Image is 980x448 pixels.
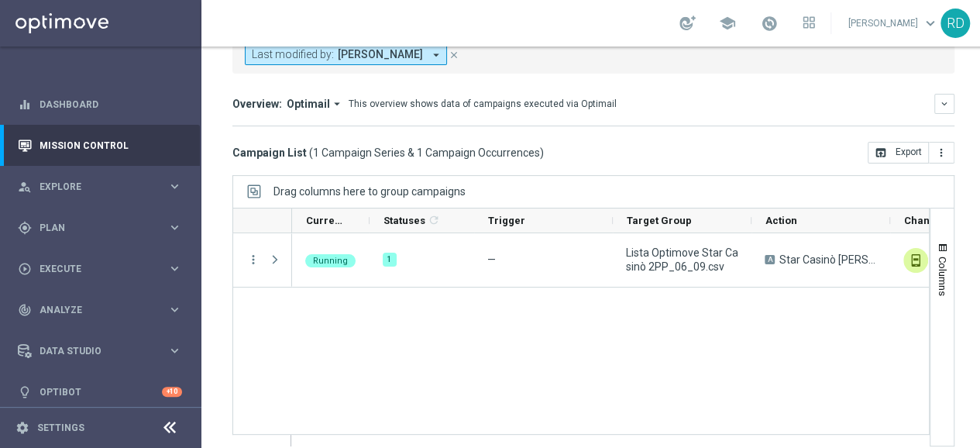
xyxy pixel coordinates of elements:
[287,97,330,111] span: Optimail
[162,387,182,397] div: +10
[245,45,447,65] button: Last modified by: [PERSON_NAME] arrow_drop_down
[40,371,162,412] a: Optibot
[765,215,797,226] span: Action
[232,146,544,160] h3: Campaign List
[934,94,954,114] button: keyboard_arrow_down
[17,140,183,152] button: Mission Control
[929,142,954,164] button: more_vert
[383,253,397,267] div: 1
[17,98,183,111] button: equalizer Dashboard
[18,84,182,125] div: Dashboard
[273,185,466,198] span: Drag columns here to group campaigns
[18,385,32,399] i: lightbulb
[306,215,343,226] span: Current Status
[17,181,183,193] button: person_search Explore keyboard_arrow_right
[18,180,32,194] i: person_search
[875,146,887,159] i: open_in_browser
[17,222,183,234] button: gps_fixed Plan keyboard_arrow_right
[167,343,182,358] i: keyboard_arrow_right
[232,97,282,111] h3: Overview:
[18,344,167,358] div: Data Studio
[868,142,929,164] button: open_in_browser Export
[40,223,167,233] span: Plan
[939,98,950,109] i: keyboard_arrow_down
[309,146,313,160] span: (
[447,47,461,64] button: close
[425,212,440,229] span: Calculate column
[15,421,29,435] i: settings
[40,346,167,356] span: Data Studio
[18,371,182,412] div: Optibot
[40,182,167,191] span: Explore
[627,215,692,226] span: Target Group
[18,262,167,276] div: Execute
[349,97,617,111] div: This overview shows data of campaigns executed via Optimail
[330,97,344,111] i: arrow_drop_down
[17,386,183,398] button: lightbulb Optibot +10
[40,305,167,315] span: Analyze
[903,248,928,273] img: In-app Inbox
[18,221,32,235] i: gps_fixed
[18,125,182,166] div: Mission Control
[37,423,84,432] a: Settings
[167,302,182,317] i: keyboard_arrow_right
[167,179,182,194] i: keyboard_arrow_right
[313,146,540,160] span: 1 Campaign Series & 1 Campaign Occurrences
[922,15,939,32] span: keyboard_arrow_down
[719,15,736,32] span: school
[313,256,348,266] span: Running
[18,303,167,317] div: Analyze
[429,48,443,62] i: arrow_drop_down
[940,9,970,38] div: RD
[540,146,544,160] span: )
[167,220,182,235] i: keyboard_arrow_right
[282,97,349,111] button: Optimail arrow_drop_down
[935,146,947,159] i: more_vert
[40,84,182,125] a: Dashboard
[18,303,32,317] i: track_changes
[17,263,183,275] button: play_circle_outline Execute keyboard_arrow_right
[17,304,183,316] button: track_changes Analyze keyboard_arrow_right
[17,345,183,357] button: Data Studio keyboard_arrow_right
[383,215,425,226] span: Statuses
[18,180,167,194] div: Explore
[779,253,877,267] span: Star Casinò CB Perso 25% fino a 500€/2gg
[488,215,525,226] span: Trigger
[765,255,775,264] span: A
[18,262,32,276] i: play_circle_outline
[305,253,356,267] colored-tag: Running
[847,12,940,35] a: [PERSON_NAME]keyboard_arrow_down
[868,146,954,158] multiple-options-button: Export to CSV
[167,261,182,276] i: keyboard_arrow_right
[18,221,167,235] div: Plan
[487,253,496,266] span: —
[273,185,466,198] div: Row Groups
[18,98,32,112] i: equalizer
[338,48,423,61] span: [PERSON_NAME]
[428,214,440,226] i: refresh
[40,264,167,274] span: Execute
[937,257,949,296] span: Columns
[246,253,260,267] button: more_vert
[626,246,738,274] span: Lista Optimove Star Casinò 2PP_06_09.csv
[449,50,459,60] i: close
[252,48,334,61] span: Last modified by:
[40,125,182,166] a: Mission Control
[904,215,941,226] span: Channel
